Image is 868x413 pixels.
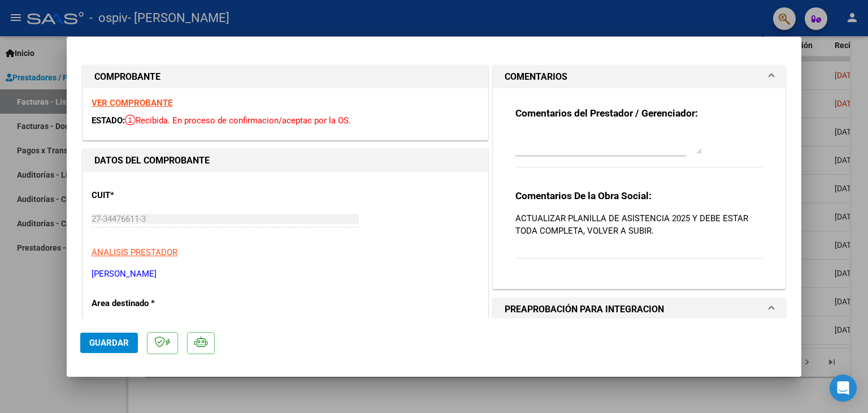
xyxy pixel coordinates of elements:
span: Guardar [89,338,129,348]
strong: DATOS DEL COMPROBANTE [94,155,210,166]
strong: Comentarios del Prestador / Gerenciador: [515,107,698,119]
span: ESTADO: [92,115,125,126]
mat-expansion-panel-header: COMENTARIOS [493,66,785,88]
span: ANALISIS PRESTADOR [92,247,177,257]
strong: COMPROBANTE [94,71,160,82]
span: Recibida. En proceso de confirmacion/aceptac por la OS. [125,115,351,126]
a: VER COMPROBANTE [92,98,172,108]
p: Area destinado * [92,297,208,310]
p: CUIT [92,189,208,202]
h1: PREAPROBACIÓN PARA INTEGRACION [505,303,664,316]
div: COMENTARIOS [493,88,785,289]
button: Guardar [80,333,138,353]
strong: Comentarios De la Obra Social: [515,190,652,201]
p: [PERSON_NAME] [92,268,479,281]
h1: COMENTARIOS [505,70,567,84]
mat-expansion-panel-header: PREAPROBACIÓN PARA INTEGRACION [493,298,785,321]
div: Open Intercom Messenger [830,375,857,402]
p: ACTUALIZAR PLANILLA DE ASISTENCIA 2025 Y DEBE ESTAR TODA COMPLETA, VOLVER A SUBIR. [515,212,763,237]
